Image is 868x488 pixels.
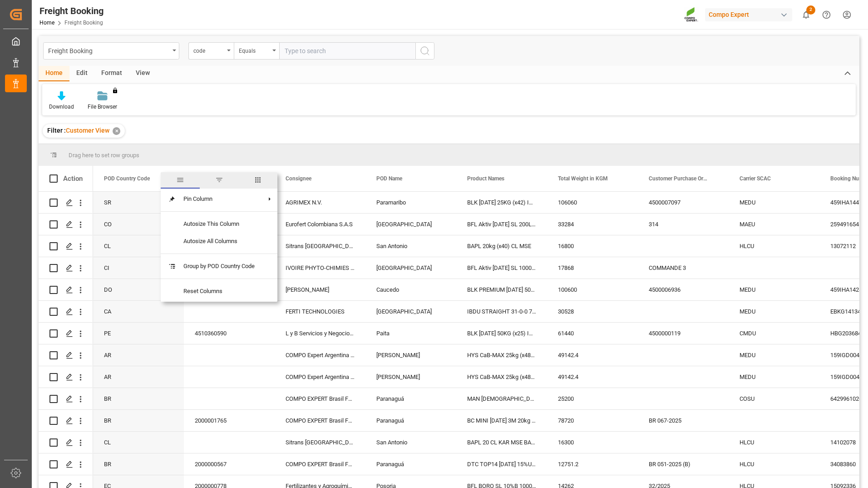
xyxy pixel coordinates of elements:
span: columns [238,172,277,189]
button: open menu [234,42,279,60]
div: 106060 [547,192,638,213]
span: Drag here to set row groups [69,152,139,159]
button: search button [415,42,434,60]
div: MAEU [729,214,819,235]
div: IBDU STRAIGHT 31-0-0 750KG BB JP [456,301,547,322]
div: BR [93,388,184,409]
div: San Antonio [365,235,456,257]
div: Sitrans [GEOGRAPHIC_DATA], CE_CHILE [275,432,365,453]
span: Carrier SCAC [740,175,771,182]
div: 2000001765 [184,410,275,431]
div: MEDU [729,344,819,366]
div: Freight Booking [48,45,169,56]
div: MAN [DEMOGRAPHIC_DATA]% Mn 600kg BB [456,388,547,409]
button: Help Center [816,5,837,25]
div: COMPO EXPERT Brasil Fert. Ltda, CE_BRASIL [275,410,365,431]
div: Caucedo [365,279,456,300]
div: View [129,66,157,81]
div: Press SPACE to select this row. [39,279,93,301]
div: HLCU [729,453,819,475]
div: Paramaribo [365,192,456,213]
button: open menu [43,42,179,60]
div: CMDU [729,323,819,344]
div: 25200 [547,388,638,409]
div: Press SPACE to select this row. [39,453,93,475]
div: HYS CaB-MAX 25kg (x48) INT [456,344,547,366]
span: Filter : [47,127,66,134]
div: ✕ [113,127,120,135]
button: show 2 new notifications [796,5,816,25]
div: 4510360590 [184,323,275,344]
div: CL [93,432,184,453]
div: Paita [365,323,456,344]
div: 4500007097 [638,192,729,213]
div: Home [39,66,69,81]
span: Total Weight in KGM [558,175,608,182]
div: Press SPACE to select this row. [39,214,93,235]
div: [GEOGRAPHIC_DATA] [365,214,456,235]
div: 12751.2 [547,453,638,475]
div: 314 [638,214,729,235]
div: San Antonio [365,432,456,453]
div: Press SPACE to select this row. [39,410,93,432]
div: [GEOGRAPHIC_DATA] [365,301,456,322]
div: Paranaguá [365,388,456,409]
span: Autosize All Columns [176,233,262,250]
div: HLCU [729,235,819,257]
div: AR [93,366,184,388]
div: 4500006936 [638,279,729,300]
div: SR [93,192,184,213]
div: Press SPACE to select this row. [39,323,93,344]
div: DTC TOP14 [DATE] 15%UH 3M 25kg(x42) WW [456,453,547,475]
div: Paranaguá [365,410,456,431]
span: Customer View [66,127,109,134]
div: 78720 [547,410,638,431]
div: MEDU [729,279,819,300]
div: Press SPACE to select this row. [39,192,93,214]
div: PE [93,323,184,344]
span: Pin Column [176,190,262,208]
div: BR 051-2025 (B) [638,453,729,475]
div: Paranaguá [365,453,456,475]
div: 30528 [547,301,638,322]
div: Press SPACE to select this row. [39,235,93,257]
div: Edit [69,66,94,81]
div: 33284 [547,214,638,235]
div: COMMANDE 3 [638,257,729,279]
div: MEDU [729,366,819,388]
div: IVOIRE PHYTO-CHIMIES SARL [275,257,365,279]
button: open menu [188,42,234,60]
span: Reset Columns [176,283,262,300]
div: Freight Booking [39,4,104,18]
img: Screenshot%202023-09-29%20at%2010.02.21.png_1712312052.png [684,7,699,23]
span: Product Names [467,175,504,182]
div: [PERSON_NAME] [365,344,456,366]
div: L y B Servicios y Negocios Generale [275,323,365,344]
a: Home [39,20,54,26]
div: Press SPACE to select this row. [39,344,93,366]
input: Type to search [279,42,415,60]
div: 4500000119 [638,323,729,344]
div: 2000000567 [184,453,275,475]
span: general [161,172,200,189]
span: Consignee [286,175,311,182]
div: BAPL 20 CL KAR MSE BAPL 5 kg (caja 3x5 kg) [456,432,547,453]
div: [PERSON_NAME] [365,366,456,388]
div: BC MINI [DATE] 3M 20kg (x48) BR MTO [456,410,547,431]
div: [GEOGRAPHIC_DATA] [365,257,456,279]
div: CA [93,301,184,322]
div: MEDU [729,192,819,213]
div: BAPL 20kg (x40) CL MSE [456,235,547,257]
div: DO [93,279,184,300]
div: BFL Aktiv [DATE] SL 200L (x4) DE BFL Aktiv [DATE] SL 200L (x4) DE;BFL Ca SL 200L (x4) CL,ES,LAT MTO [456,214,547,235]
div: 17868 [547,257,638,279]
div: BLK [DATE] 25KG (x42) INT MTO BLK [DATE] 50KG (x25) INT MTO [456,192,547,213]
div: [PERSON_NAME] [275,279,365,300]
div: BR 067-2025 [638,410,729,431]
div: Eurofert Colombiana S.A.S [275,214,365,235]
div: 16800 [547,235,638,257]
div: Press SPACE to select this row. [39,432,93,453]
div: HLCU [729,432,819,453]
div: BLK PREMIUM [DATE] 50kg (x25) INT [456,279,547,300]
div: Press SPACE to select this row. [39,366,93,388]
